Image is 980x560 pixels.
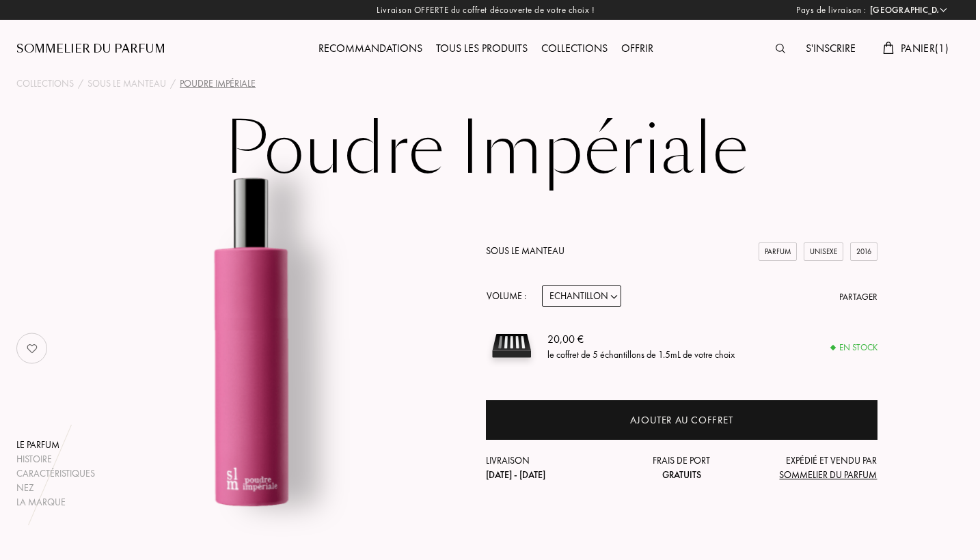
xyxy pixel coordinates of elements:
[901,41,949,55] span: Panier ( 1 )
[799,40,862,58] div: S'inscrire
[630,412,733,428] div: Ajouter au coffret
[883,42,894,54] img: cart.svg
[776,44,785,53] img: search_icn.svg
[87,76,166,91] a: Sous le Manteau
[16,452,95,466] div: Histoire
[486,453,616,482] div: Livraison
[486,320,537,372] img: sample box
[747,453,877,482] div: Expédié et vendu par
[18,335,46,362] img: no_like_p.png
[83,173,419,509] img: Poudre Impériale Sous le Manteau
[170,76,176,91] div: /
[16,481,95,495] div: Nez
[534,40,614,58] div: Collections
[180,76,256,91] div: Poudre Impériale
[804,242,843,261] div: Unisexe
[616,453,747,482] div: Frais de port
[312,41,429,55] a: Recommandations
[429,41,534,55] a: Tous les produits
[839,290,877,304] div: Partager
[799,41,862,55] a: S'inscrire
[144,112,828,187] h1: Poudre Impériale
[16,466,95,481] div: Caractéristiques
[547,331,735,347] div: 20,00 €
[547,347,735,361] div: le coffret de 5 échantillons de 1.5mL de votre choix
[312,40,429,58] div: Recommandations
[759,242,797,261] div: Parfum
[78,76,83,91] div: /
[662,468,701,481] span: Gratuits
[429,40,534,58] div: Tous les produits
[614,40,660,58] div: Offrir
[16,438,95,452] div: Le parfum
[831,341,877,354] div: En stock
[486,468,545,481] span: [DATE] - [DATE]
[486,285,534,307] div: Volume :
[796,3,867,17] span: Pays de livraison :
[16,76,74,91] a: Collections
[534,41,614,55] a: Collections
[486,244,564,257] a: Sous le Manteau
[850,242,877,261] div: 2016
[614,41,660,55] a: Offrir
[779,468,877,481] span: Sommelier du Parfum
[16,41,165,57] a: Sommelier du Parfum
[16,495,95,509] div: La marque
